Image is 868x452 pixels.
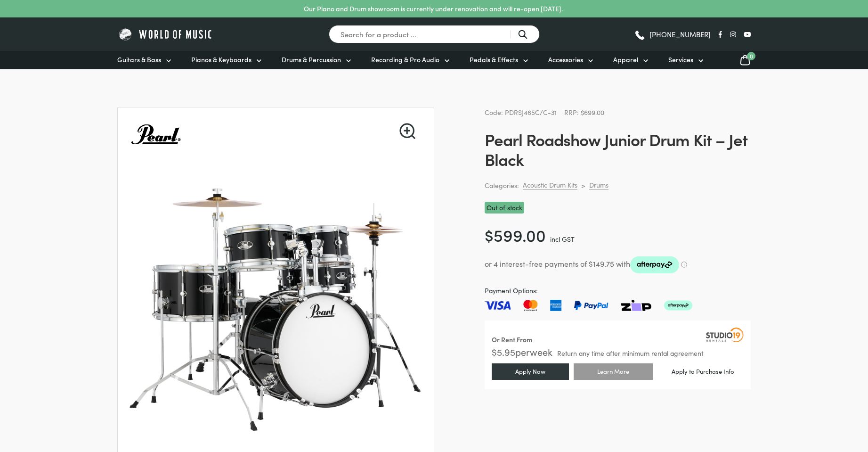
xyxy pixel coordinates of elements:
p: Our Piano and Drum showroom is currently under renovation and will re-open [DATE]. [304,4,563,14]
span: Categories: [485,180,519,191]
span: 0 [747,52,755,60]
span: [PHONE_NUMBER] [649,31,711,38]
img: World of Music [117,27,214,41]
img: Studio19 Rentals [706,328,744,342]
span: per week [515,345,552,358]
h1: Pearl Roadshow Junior Drum Kit – Jet Black [485,129,751,169]
span: Drums & Percussion [282,55,341,65]
a: Apply to Purchase Info [657,364,748,378]
span: incl GST [550,234,575,244]
span: Return any time after minimum rental agreement [557,350,703,356]
span: $ [485,223,494,246]
span: Payment Options: [485,285,751,296]
bdi: 599.00 [485,223,546,246]
span: RRP: $699.00 [564,107,604,117]
p: Out of stock [485,202,524,214]
a: Apply Now [492,363,569,380]
span: Services [668,55,693,65]
span: $ 5.95 [492,345,515,358]
a: [PHONE_NUMBER] [634,27,711,41]
div: > [581,181,585,189]
a: Learn More [574,363,653,380]
span: Code: PDRSJ465C/C-31 [485,107,557,117]
span: Accessories [548,55,583,65]
a: View full-screen image gallery [399,123,415,139]
a: Drums [589,181,608,189]
span: Guitars & Bass [117,55,161,65]
span: Pedals & Effects [470,55,518,65]
span: Pianos & Keyboards [191,55,251,65]
span: Recording & Pro Audio [371,55,439,65]
div: Or Rent From [492,334,532,345]
iframe: Chat with our support team [731,348,868,452]
a: Acoustic Drum Kits [523,181,577,189]
input: Search for a product ... [329,25,540,43]
span: Apparel [613,55,638,65]
img: Pearl [129,107,183,161]
img: Pay with Master card, Visa, American Express and Paypal [485,300,692,311]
